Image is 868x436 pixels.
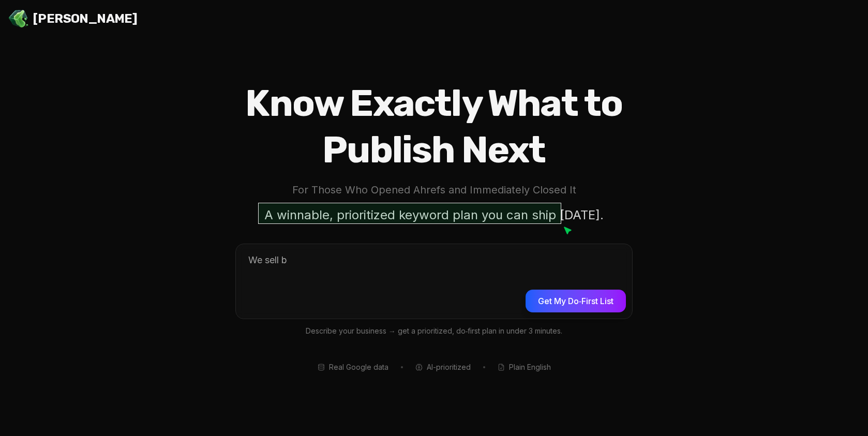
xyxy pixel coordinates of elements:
h1: Know Exactly What to Publish Next [202,80,666,173]
span: Real Google data [329,362,388,372]
img: Jello SEO Logo [8,8,29,29]
p: For Those Who Opened Ahrefs and Immediately Closed It [202,182,666,199]
button: Get My Do‑First List [526,290,626,312]
span: Plain English [509,362,551,372]
span: [PERSON_NAME] [33,10,137,27]
span: AI-prioritized [427,362,471,372]
p: Describe your business → get a prioritized, do‑first plan in under 3 minutes. [235,325,633,337]
p: A winnable, prioritized keyword plan you can ship [DATE]. [258,203,610,227]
